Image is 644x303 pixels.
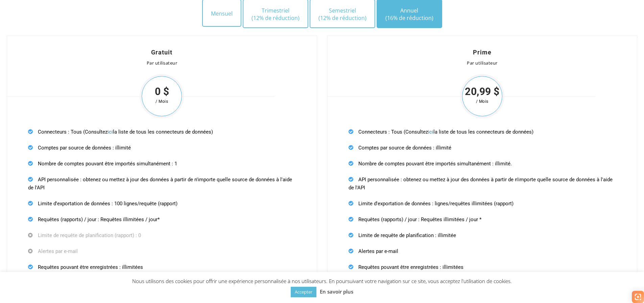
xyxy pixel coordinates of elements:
[400,7,418,14] font: Annuel
[262,7,289,14] font: Trimestriel
[358,248,398,254] font: Alertes par e-mail
[151,49,172,56] font: Gratuit
[476,99,488,103] font: / Mois
[358,145,451,151] font: Comptes par source de données : illimité
[38,248,78,254] font: Alertes par e-mail
[428,129,433,135] a: ici
[320,287,353,296] a: En savoir plus
[385,14,433,22] font: (16% de réduction)
[38,232,141,238] font: Limite de requête de planification (rapport) : 0
[433,129,533,135] font: la liste de tous les connecteurs de données)
[610,271,644,303] iframe: Widget de discussion
[155,85,169,97] font: 0 $
[113,129,213,135] font: la liste de tous les connecteurs de données)
[211,10,233,17] font: Mensuel
[156,99,168,103] font: / Mois
[358,201,514,207] font: Limite d'exportation de données : lignes/requêtes illimitées (rapport)
[132,278,512,284] font: Nous utilisons des cookies pour offrir une expérience personnalisée à nos utilisateurs. En poursu...
[291,287,316,297] a: Accepter
[38,145,131,151] font: Comptes par source de données : illimité
[38,129,108,135] font: Connecteurs : Tous (Consultez
[358,129,428,135] font: Connecteurs : Tous (Consultez
[358,264,463,270] font: Requêtes pouvant être enregistrées : illimitées
[349,177,613,191] font: API personnalisée : obtenez ou mettez à jour des données à partir de n'importe quelle source de d...
[610,271,644,303] div: Widget de chat
[108,129,113,135] a: ici
[252,14,300,22] font: (12% de réduction)
[28,177,292,191] font: API personnalisée : obtenez ou mettez à jour des données à partir de n'importe quelle source de d...
[38,161,177,167] font: Nombre de comptes pouvant être importés simultanément : 1
[147,60,177,66] font: Par utilisateur
[38,201,177,207] font: Limite d'exportation de données : 100 lignes/requête (rapport)
[358,161,512,167] font: Nombre de comptes pouvant être importés simultanément : illimité.
[318,14,366,22] font: (12% de réduction)
[465,85,500,97] font: 20,99 $
[38,264,143,270] font: Requêtes pouvant être enregistrées : illimitées
[473,49,492,56] font: Prime
[358,232,456,238] font: Limite de requête de planification : illimitée
[329,7,356,14] font: Semestriel
[38,216,160,223] font: Requêtes (rapports) / jour : Requêtes illimitées / jour*
[295,289,312,295] font: Accepter
[320,288,353,295] font: En savoir plus
[467,60,498,66] font: Par utilisateur
[358,216,481,223] font: Requêtes (rapports) / jour : Requêtes illimitées / jour *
